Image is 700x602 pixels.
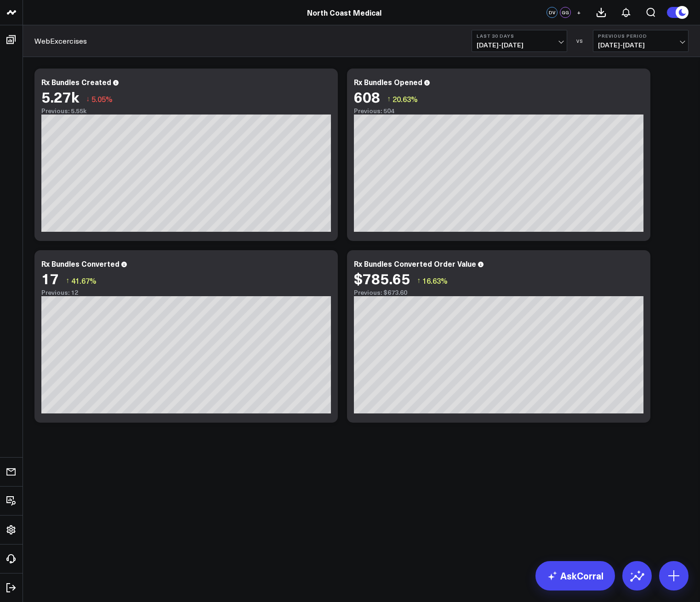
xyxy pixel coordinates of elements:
[41,289,331,296] div: Previous: 12
[354,258,476,269] div: Rx Bundles Converted Order Value
[422,275,448,286] span: 16.63%
[573,7,584,18] button: +
[354,107,643,115] div: Previous: 504
[598,41,683,49] span: [DATE] - [DATE]
[41,107,331,115] div: Previous: 5.55k
[354,77,422,87] div: Rx Bundles Opened
[354,289,643,296] div: Previous: $673.60
[598,33,683,39] b: Previous Period
[307,7,381,17] a: North Coast Medical
[41,258,120,269] div: Rx Bundles Converted
[354,270,410,287] div: $785.65
[593,30,689,52] button: Previous Period[DATE]-[DATE]
[393,94,418,104] span: 20.63%
[477,33,562,39] b: Last 30 Days
[472,30,567,52] button: Last 30 Days[DATE]-[DATE]
[354,88,380,105] div: 608
[91,94,113,104] span: 5.05%
[86,93,90,105] span: ↓
[41,270,59,287] div: 17
[560,7,571,18] div: GG
[34,36,87,46] a: WebExcercises
[387,93,391,105] span: ↑
[572,38,588,44] div: VS
[546,7,558,18] div: DV
[41,88,79,105] div: 5.27k
[417,275,421,287] span: ↑
[71,275,97,286] span: 41.67%
[66,275,69,287] span: ↑
[477,41,562,49] span: [DATE] - [DATE]
[41,77,111,87] div: Rx Bundles Created
[577,9,581,16] span: +
[535,561,615,591] a: AskCorral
